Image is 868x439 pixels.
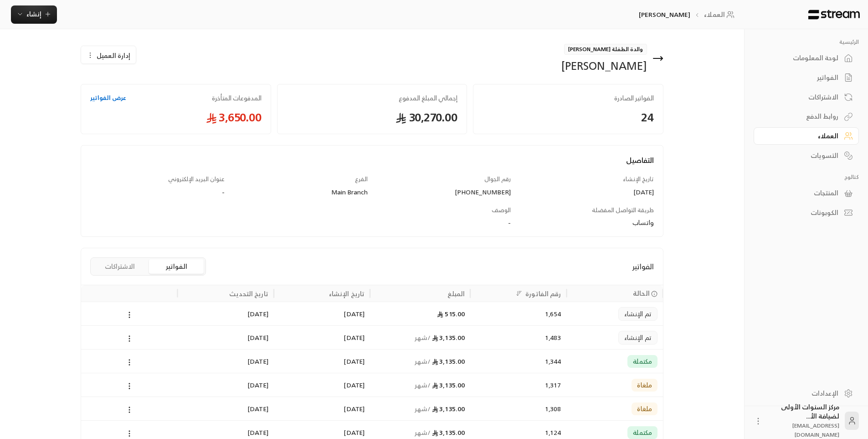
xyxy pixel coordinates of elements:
span: مكتملة [633,357,652,366]
div: [DATE] [279,350,365,373]
span: / شهر [415,379,431,391]
div: [DATE] [519,188,654,197]
span: عنوان البريد الإلكتروني [168,174,225,184]
span: الفرع [355,174,368,184]
div: الكوبونات [765,208,838,217]
span: ملغاة [637,404,652,413]
a: لوحة المعلومات [754,49,859,67]
div: العملاء [765,131,838,141]
div: 3,135.00 [375,373,465,397]
div: [DATE] [279,326,365,349]
span: الفواتير الصادرة [483,94,654,103]
div: مركز السنوات الأولى لضيافة الأ... [768,402,839,439]
div: [PHONE_NUMBER] [376,188,511,197]
span: 24 [483,110,654,125]
span: رقم الجوال [484,174,511,184]
span: إنشاء [26,8,41,20]
span: مكتملة [633,428,652,437]
a: الإعدادات [754,384,859,402]
div: [DATE] [183,302,268,325]
div: 1,308 [476,397,561,420]
span: الوصف [492,205,511,215]
span: التفاصيل [626,154,654,167]
span: تاريخ الإنشاء [623,174,654,184]
span: / شهر [415,355,431,367]
a: روابط الدفع [754,108,859,125]
div: 1,344 [476,350,561,373]
span: / شهر [415,403,431,414]
div: [DATE] [183,350,268,373]
div: 3,135.00 [375,350,465,373]
div: الفواتير [765,73,838,82]
div: 3,135.00 [375,397,465,420]
p: [PERSON_NAME] [639,10,691,19]
div: روابط الدفع [765,112,838,121]
div: Main Branch [233,188,368,197]
div: التسويات [765,151,838,160]
span: واتساب [632,217,654,228]
button: الفواتير [149,259,204,274]
span: / شهر [415,332,431,343]
a: المنتجات [754,184,859,202]
div: الاشتراكات [765,93,838,102]
div: [DATE] [279,397,365,420]
div: [DATE] [183,373,268,397]
div: [PERSON_NAME] [561,58,647,73]
div: المبلغ [447,288,465,299]
a: الفواتير [754,69,859,87]
span: الفواتير [632,261,654,272]
a: الكوبونات [754,204,859,222]
span: 30,270.00 [287,110,458,125]
img: Logo [807,10,861,20]
div: تاريخ التحديث [229,288,268,299]
div: - [90,188,225,197]
div: [DATE] [183,397,268,420]
div: رقم الفاتورة [525,288,561,299]
div: 1,483 [476,326,561,349]
div: 1,654 [476,302,561,325]
p: الرئيسية [754,38,859,46]
a: العملاء [754,127,859,145]
button: الاشتراكات [92,259,147,274]
nav: breadcrumb [639,10,738,19]
a: عرض الفواتير [90,94,126,103]
div: 1,317 [476,373,561,397]
span: تم الإنشاء [624,333,652,342]
span: ملغاة [637,381,652,390]
a: الاشتراكات [754,88,859,106]
span: / شهر [415,427,431,438]
div: 515.00 [375,302,465,325]
span: طريقة التواصل المفضلة [592,205,654,215]
a: التسويات [754,146,859,164]
div: المنتجات [765,188,838,198]
div: [DATE] [279,373,365,397]
button: إدارة العميل [81,46,136,64]
button: إنشاء [11,5,57,24]
span: والدة الطفلة [PERSON_NAME] [564,44,647,55]
p: كتالوج [754,173,859,181]
span: إدارة العميل [97,51,130,60]
div: لوحة المعلومات [765,53,838,63]
a: المدفوعات المتأخرةعرض الفواتير3,650.00 [81,84,271,134]
div: تاريخ الإنشاء [329,288,365,299]
a: العملاء [704,10,737,19]
span: إجمالي المبلغ المدفوع [287,94,458,103]
span: تم الإنشاء [624,309,652,319]
div: - [233,218,511,227]
div: 3,135.00 [375,326,465,349]
div: الإعدادات [765,389,838,398]
div: [DATE] [279,302,365,325]
div: [DATE] [183,326,268,349]
span: الحالة [633,288,650,298]
span: 3,650.00 [90,110,262,125]
button: Sort [514,288,524,299]
span: المدفوعات المتأخرة [212,94,262,103]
